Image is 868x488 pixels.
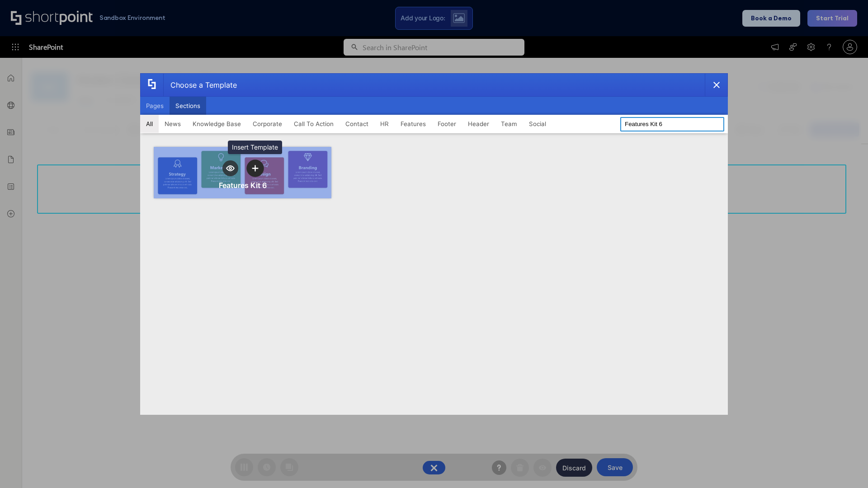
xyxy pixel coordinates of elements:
button: Header [462,115,495,133]
button: Call To Action [288,115,340,133]
div: Choose a Template [163,74,237,96]
div: template selector [140,73,728,415]
button: Pages [140,97,170,115]
button: News [159,115,187,133]
button: Corporate [247,115,288,133]
button: HR [374,115,395,133]
button: All [140,115,159,133]
button: Knowledge Base [187,115,247,133]
button: Features [395,115,432,133]
button: Contact [340,115,374,133]
iframe: Chat Widget [823,445,868,488]
button: Team [495,115,523,133]
button: Social [523,115,552,133]
button: Footer [432,115,462,133]
div: Features Kit 6 [219,181,267,190]
input: Search [620,117,724,131]
button: Sections [170,97,206,115]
